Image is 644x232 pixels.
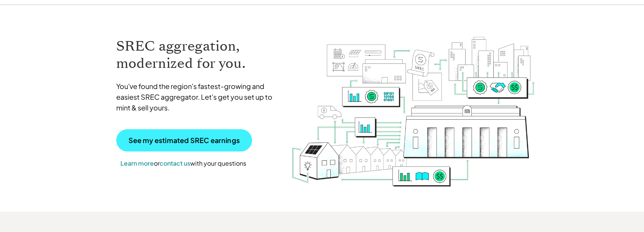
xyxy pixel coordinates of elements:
p: You've found the region's fastest-growing and easiest SREC aggregator. Let's get you set up to mi... [116,81,280,113]
a: Learn more [120,159,154,167]
a: See my estimated SREC earnings [116,129,252,151]
p: or with your questions [116,158,250,168]
h1: SREC aggregation, modernized for you. [116,38,280,72]
a: contact us [160,159,190,167]
p: See my estimated SREC earnings [128,137,240,144]
img: RECmint value cycle [291,16,535,189]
